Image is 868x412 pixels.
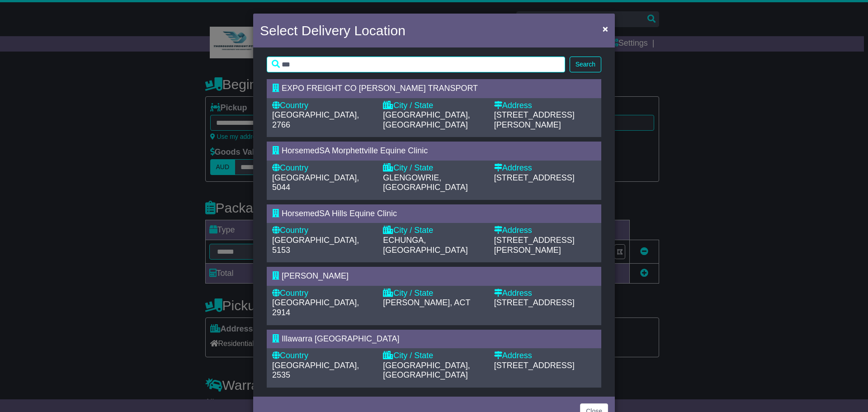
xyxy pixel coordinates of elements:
[603,24,608,34] span: ×
[383,361,470,380] span: [GEOGRAPHIC_DATA], [GEOGRAPHIC_DATA]
[282,84,478,93] span: EXPO FREIGHT CO [PERSON_NAME] TRANSPORT
[282,334,399,343] span: Illawarra [GEOGRAPHIC_DATA]
[383,236,467,255] span: ECHUNGA, [GEOGRAPHIC_DATA]
[272,226,374,236] div: Country
[570,57,601,72] button: Search
[272,101,374,111] div: Country
[272,361,359,380] span: [GEOGRAPHIC_DATA], 2535
[272,163,374,173] div: Country
[383,101,485,111] div: City / State
[494,110,575,129] span: [STREET_ADDRESS][PERSON_NAME]
[494,361,575,370] span: [STREET_ADDRESS]
[494,226,596,236] div: Address
[383,351,485,361] div: City / State
[383,110,470,129] span: [GEOGRAPHIC_DATA], [GEOGRAPHIC_DATA]
[383,163,485,173] div: City / State
[272,298,359,317] span: [GEOGRAPHIC_DATA], 2914
[260,20,406,41] h4: Select Delivery Location
[494,163,596,173] div: Address
[272,236,359,255] span: [GEOGRAPHIC_DATA], 5153
[598,19,613,38] button: Close
[494,298,575,307] span: [STREET_ADDRESS]
[282,271,349,280] span: [PERSON_NAME]
[494,289,596,298] div: Address
[383,226,485,236] div: City / State
[282,146,428,155] span: HorsemedSA Morphettville Equine Clinic
[272,289,374,298] div: Country
[494,236,575,255] span: [STREET_ADDRESS][PERSON_NAME]
[383,173,467,192] span: GLENGOWRIE, [GEOGRAPHIC_DATA]
[272,110,359,129] span: [GEOGRAPHIC_DATA], 2766
[494,101,596,111] div: Address
[272,173,359,192] span: [GEOGRAPHIC_DATA], 5044
[272,351,374,361] div: Country
[383,298,470,307] span: [PERSON_NAME], ACT
[282,209,397,218] span: HorsemedSA Hills Equine Clinic
[383,289,485,298] div: City / State
[494,351,596,361] div: Address
[494,173,575,182] span: [STREET_ADDRESS]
